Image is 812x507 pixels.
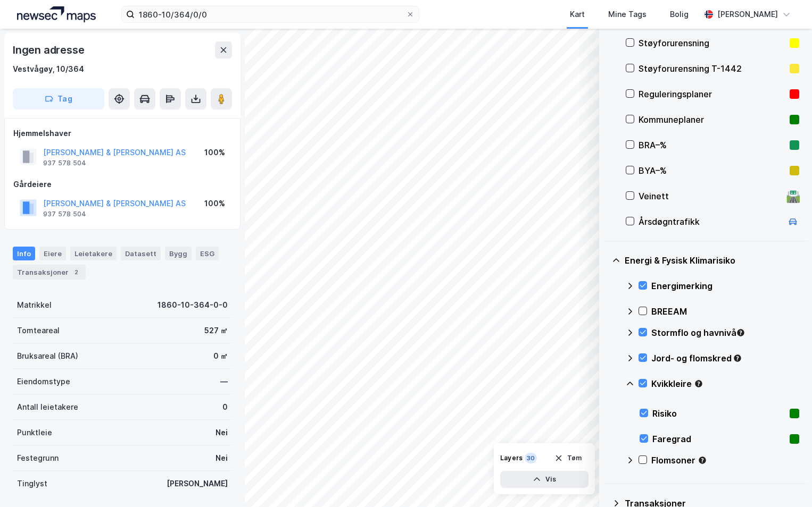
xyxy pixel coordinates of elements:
[639,37,785,49] div: Støyforurensning
[17,426,52,439] div: Punktleie
[204,324,228,337] div: 527 ㎡
[135,6,406,22] input: Søk på adresse, matrikkel, gårdeiere, leietakere eller personer
[158,299,228,311] div: 1860-10-364-0-0
[651,454,799,467] div: Flomsoner
[525,453,537,463] div: 30
[759,456,812,507] iframe: Chat Widget
[736,328,745,337] div: Tooltip anchor
[13,41,86,58] div: Ingen adresse
[786,189,800,203] div: 🛣️
[121,247,161,260] div: Datasett
[222,401,228,413] div: 0
[694,379,703,388] div: Tooltip anchor
[13,127,231,140] div: Hjemmelshaver
[13,247,35,260] div: Info
[17,324,60,337] div: Tomteareal
[165,247,192,260] div: Bygg
[39,247,66,260] div: Eiere
[651,377,799,390] div: Kvikkleire
[71,267,81,277] div: 2
[652,433,785,445] div: Faregrad
[13,63,84,75] div: Vestvågøy, 10/364
[625,254,799,267] div: Energi & Fysisk Klimarisiko
[639,215,782,228] div: Årsdøgntrafikk
[639,139,785,151] div: BRA–%
[570,8,585,21] div: Kart
[17,477,47,490] div: Tinglyst
[652,407,785,420] div: Risiko
[17,299,52,311] div: Matrikkel
[17,452,59,464] div: Festegrunn
[639,88,785,100] div: Reguleringsplaner
[608,8,647,21] div: Mine Tags
[43,210,86,218] div: 937 578 504
[639,164,785,177] div: BYA–%
[167,477,228,490] div: [PERSON_NAME]
[651,352,799,365] div: Jord- og flomskred
[204,197,225,210] div: 100%
[204,146,225,159] div: 100%
[651,305,799,318] div: BREEAM
[17,350,78,362] div: Bruksareal (BRA)
[548,450,589,467] button: Tøm
[639,113,785,126] div: Kommuneplaner
[651,280,799,292] div: Energimerking
[698,455,707,465] div: Tooltip anchor
[196,247,219,260] div: ESG
[717,8,778,21] div: [PERSON_NAME]
[43,159,86,167] div: 937 578 504
[733,353,742,363] div: Tooltip anchor
[13,88,104,109] button: Tag
[639,190,782,202] div: Veinett
[639,62,785,75] div: Støyforurensning T-1442
[13,178,231,191] div: Gårdeiere
[216,452,228,464] div: Nei
[213,350,228,362] div: 0 ㎡
[70,247,117,260] div: Leietakere
[500,471,589,488] button: Vis
[17,6,96,22] img: logo.a4113a55bc3d86da70a041830d287a7e.svg
[220,375,228,388] div: —
[17,401,78,413] div: Antall leietakere
[651,326,799,339] div: Stormflo og havnivå
[13,265,86,280] div: Transaksjoner
[500,454,523,462] div: Layers
[670,8,689,21] div: Bolig
[216,426,228,439] div: Nei
[17,375,70,388] div: Eiendomstype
